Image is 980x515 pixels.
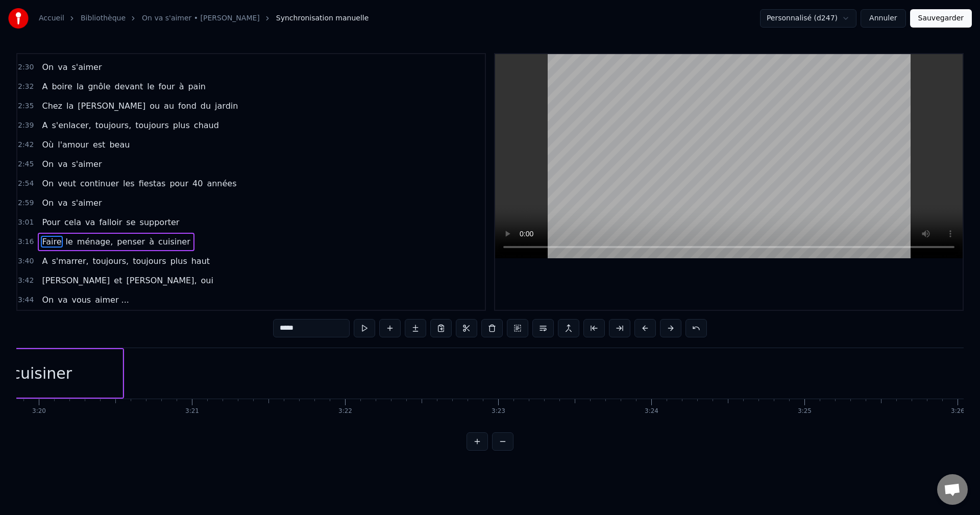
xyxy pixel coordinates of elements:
[65,236,74,248] span: le
[41,100,63,112] span: Chez
[41,275,111,286] span: [PERSON_NAME]
[18,276,34,286] span: 3:42
[206,178,237,189] span: années
[32,407,46,415] div: 3:20
[18,295,34,305] span: 3:44
[937,474,968,505] a: Ouvrir le chat
[41,294,55,306] span: On
[492,407,505,415] div: 3:23
[18,82,34,92] span: 2:32
[18,140,34,150] span: 2:42
[70,294,92,306] span: vous
[57,178,77,189] span: veut
[18,159,34,169] span: 2:45
[910,9,972,28] button: Sauvegarder
[148,236,155,248] span: à
[18,120,34,131] span: 2:39
[57,61,68,73] span: va
[51,81,73,92] span: boire
[157,236,191,248] span: cuisiner
[113,275,123,286] span: et
[187,81,207,92] span: pain
[92,255,130,267] span: toujours,
[41,216,61,228] span: Pour
[193,119,220,131] span: chaud
[12,362,72,385] div: cuisiner
[146,81,155,92] span: le
[191,178,204,189] span: 40
[18,256,34,266] span: 3:40
[51,255,89,267] span: s'marrer,
[125,275,198,286] span: [PERSON_NAME],
[81,13,126,23] a: Bibliothèque
[76,81,85,92] span: la
[70,61,103,73] span: s'aimer
[18,62,34,72] span: 2:30
[41,178,55,189] span: On
[951,407,965,415] div: 3:26
[276,13,369,23] span: Synchronisation manuelle
[185,407,199,415] div: 3:21
[8,8,29,29] img: youka
[18,198,34,208] span: 2:59
[138,178,167,189] span: fiestas
[645,407,658,415] div: 3:24
[116,236,146,248] span: penser
[139,216,181,228] span: supporter
[57,139,90,151] span: l'amour
[70,158,103,170] span: s'aimer
[41,197,55,209] span: On
[163,100,175,112] span: au
[122,178,136,189] span: les
[92,139,106,151] span: est
[76,236,114,248] span: ménage,
[41,158,55,170] span: On
[51,119,92,131] span: s'enlacer,
[157,81,176,92] span: four
[41,81,48,92] span: A
[41,236,62,248] span: Faire
[18,237,34,247] span: 3:16
[63,216,82,228] span: cela
[87,81,111,92] span: gnôle
[108,139,131,151] span: beau
[65,100,75,112] span: la
[177,100,198,112] span: fond
[18,179,34,189] span: 2:54
[39,13,369,23] nav: breadcrumb
[168,178,189,189] span: pour
[41,255,48,267] span: A
[84,216,96,228] span: va
[41,61,55,73] span: On
[18,217,34,228] span: 3:01
[41,119,48,131] span: A
[57,158,68,170] span: va
[149,100,161,112] span: ou
[41,139,55,151] span: Où
[214,100,239,112] span: jardin
[39,13,64,23] a: Accueil
[77,100,146,112] span: [PERSON_NAME]
[132,255,167,267] span: toujours
[861,9,905,28] button: Annuler
[57,197,68,209] span: va
[18,101,34,111] span: 2:35
[57,294,68,306] span: va
[114,81,144,92] span: devant
[142,13,260,23] a: On va s'aimer • [PERSON_NAME]
[172,119,191,131] span: plus
[125,216,136,228] span: se
[94,119,133,131] span: toujours,
[190,255,211,267] span: haut
[70,197,103,209] span: s'aimer
[338,407,352,415] div: 3:22
[94,294,130,306] span: aimer ...
[79,178,120,189] span: continuer
[169,255,188,267] span: plus
[178,81,185,92] span: à
[798,407,812,415] div: 3:25
[98,216,123,228] span: falloir
[200,275,214,286] span: oui
[200,100,212,112] span: du
[134,119,170,131] span: toujours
